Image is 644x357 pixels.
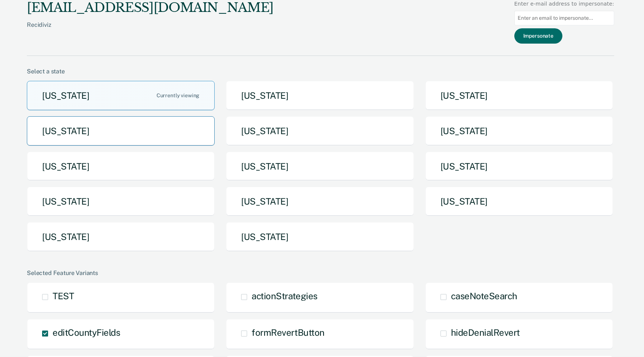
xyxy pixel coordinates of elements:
[226,222,414,252] button: [US_STATE]
[27,222,215,252] button: [US_STATE]
[27,116,215,146] button: [US_STATE]
[451,291,517,301] span: caseNoteSearch
[226,81,414,110] button: [US_STATE]
[27,21,274,40] div: Recidiviz
[226,152,414,181] button: [US_STATE]
[27,68,614,75] div: Select a state
[451,327,520,338] span: hideDenialRevert
[53,327,120,338] span: editCountyFields
[226,187,414,216] button: [US_STATE]
[425,81,613,110] button: [US_STATE]
[53,291,74,301] span: TEST
[514,11,614,25] input: Enter an email to impersonate...
[27,187,215,216] button: [US_STATE]
[425,116,613,146] button: [US_STATE]
[425,152,613,181] button: [US_STATE]
[514,28,562,44] button: Impersonate
[425,187,613,216] button: [US_STATE]
[226,116,414,146] button: [US_STATE]
[27,152,215,181] button: [US_STATE]
[252,327,324,338] span: formRevertButton
[27,81,215,110] button: [US_STATE]
[252,291,317,301] span: actionStrategies
[27,269,614,277] div: Selected Feature Variants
